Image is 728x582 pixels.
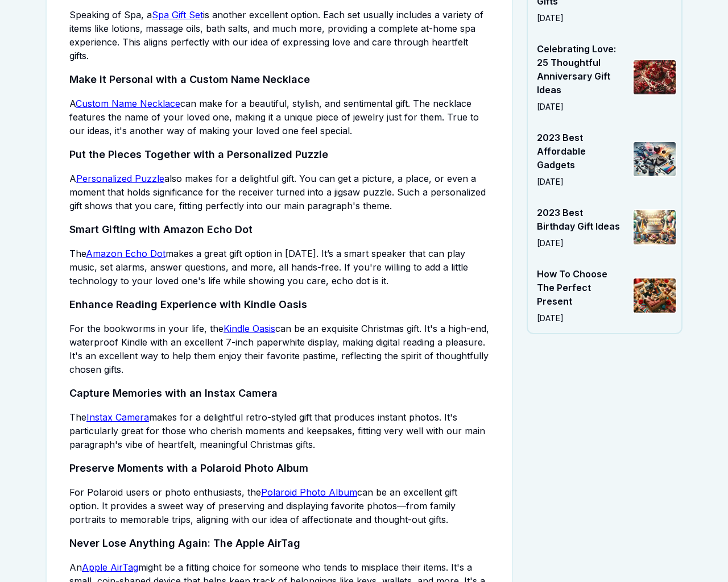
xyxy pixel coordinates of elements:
[69,97,489,138] p: A can make for a beautiful, stylish, and sentimental gift. The necklace features the name of your...
[82,562,138,573] a: Apple AirTag
[634,278,676,313] img: How To Choose The Perfect Present
[69,535,489,551] h3: Never Lose Anything Again: The Apple AirTag
[537,313,623,324] div: [DATE]
[69,410,489,451] p: The makes for a delightful retro-styled gift that produces instant photos. It's particularly grea...
[261,487,357,498] a: Polaroid Photo Album
[69,485,489,526] p: For Polaroid users or photo enthusiasts, the can be an excellent gift option. It provides a sweet...
[152,9,203,20] a: Spa Gift Set
[69,460,489,476] h3: Preserve Moments with a Polaroid Photo Album
[537,238,623,249] div: [DATE]
[69,385,489,401] h3: Capture Memories with an Instax Camera
[537,131,623,172] div: 2023 Best Affordable Gadgets
[634,60,676,94] img: Celebrating Love: 25 Thoughtful Anniversary Gift Ideas
[537,176,623,188] div: [DATE]
[528,258,681,333] a: How To Choose The Perfect Present[DATE]
[69,172,489,213] p: A also makes for a delightful gift. You can get a picture, a place, or even a moment that holds s...
[634,210,676,244] img: 2023 Best Birthday Gift Ideas
[537,13,623,24] div: [DATE]
[69,72,489,88] h3: Make it Personal with a Custom Name Necklace
[69,297,489,313] h3: Enhance Reading Experience with Kindle Oasis
[69,8,489,63] p: Speaking of Spa, a is another excellent option. Each set usually includes a variety of items like...
[86,248,166,259] a: Amazon Echo Dot
[528,197,681,258] a: 2023 Best Birthday Gift Ideas[DATE]
[69,247,489,288] p: The makes a great gift option in [DATE]. It’s a smart speaker that can play music, set alarms, an...
[528,122,681,197] a: 2023 Best Affordable Gadgets[DATE]
[69,222,489,238] h3: Smart Gifting with Amazon Echo Dot
[69,147,489,163] h3: Put the Pieces Together with a Personalized Puzzle
[537,101,623,113] div: [DATE]
[86,411,149,423] a: Instax Camera
[224,323,275,334] a: Kindle Oasis
[634,142,676,176] img: 2023 Best Affordable Gadgets
[537,206,623,233] div: 2023 Best Birthday Gift Ideas
[537,267,623,308] div: How To Choose The Perfect Present
[76,98,180,109] a: Custom Name Necklace
[528,33,681,122] a: Celebrating Love: 25 Thoughtful Anniversary Gift Ideas[DATE]
[537,42,623,97] div: Celebrating Love: 25 Thoughtful Anniversary Gift Ideas
[69,322,489,376] p: For the bookworms in your life, the can be an exquisite Christmas gift. It's a high-end, waterpro...
[76,173,164,184] a: Personalized Puzzle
